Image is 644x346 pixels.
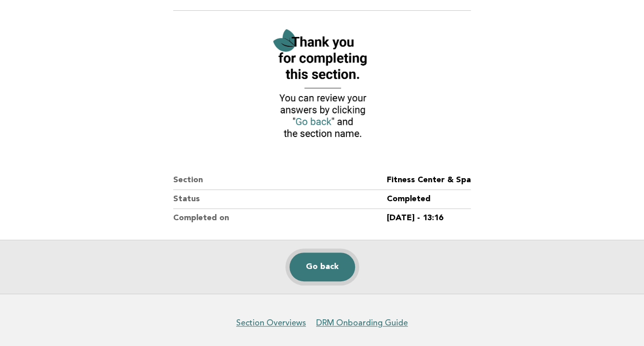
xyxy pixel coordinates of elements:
[236,318,306,328] a: Section Overviews
[289,253,355,281] a: Go back
[387,209,471,227] dd: [DATE] - 13:16
[173,171,387,190] dt: Section
[173,209,387,227] dt: Completed on
[265,23,378,146] img: Verified
[387,171,471,190] dd: Fitness Center & Spa
[173,190,387,209] dt: Status
[316,318,408,328] a: DRM Onboarding Guide
[387,190,471,209] dd: Completed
